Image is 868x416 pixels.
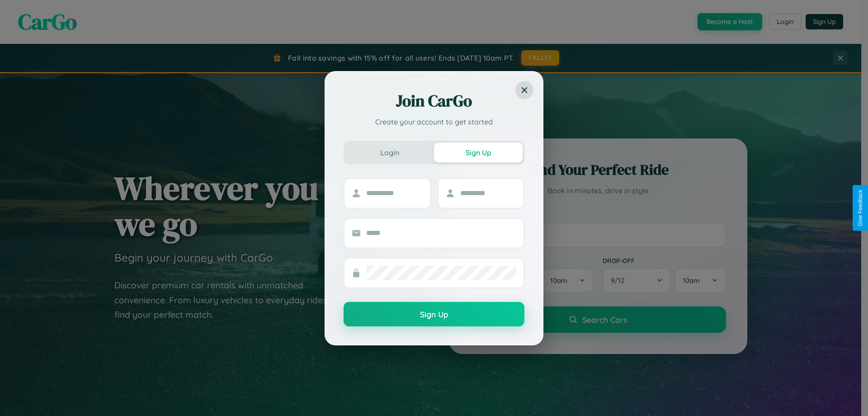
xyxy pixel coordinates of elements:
p: Create your account to get started [344,116,524,127]
div: Give Feedback [857,190,863,226]
h2: Join CarGo [344,90,524,112]
button: Sign Up [344,302,524,326]
button: Login [345,143,434,163]
button: Sign Up [434,143,523,163]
